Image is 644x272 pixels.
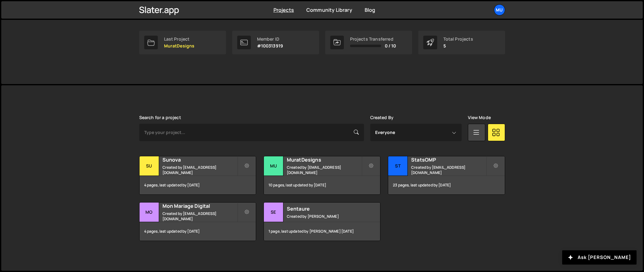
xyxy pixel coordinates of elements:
[257,37,283,42] div: Member ID
[162,165,237,175] small: Created by [EMAIL_ADDRESS][DOMAIN_NAME]
[264,202,380,241] a: Se Sentaure Created by [PERSON_NAME] 1 page, last updated by [PERSON_NAME] [DATE]
[370,115,394,120] label: Created By
[411,165,486,175] small: Created by [EMAIL_ADDRESS][DOMAIN_NAME]
[443,37,473,42] div: Total Projects
[273,7,294,13] a: Projects
[264,156,283,176] div: Mu
[264,203,283,222] div: Se
[264,222,380,241] div: 1 page, last updated by [PERSON_NAME] [DATE]
[562,250,637,265] button: Ask [PERSON_NAME]
[139,156,256,195] a: Su Sunova Created by [EMAIL_ADDRESS][DOMAIN_NAME] 4 pages, last updated by [DATE]
[494,4,505,16] a: Mu
[257,43,283,48] p: #100313919
[139,115,181,120] label: Search for a project
[264,156,380,195] a: Mu MuratDesigns Created by [EMAIL_ADDRESS][DOMAIN_NAME] 10 pages, last updated by [DATE]
[388,176,504,194] div: 23 pages, last updated by [DATE]
[287,205,362,212] h2: Sentaure
[443,43,473,48] p: 5
[468,115,491,120] label: View Mode
[287,214,362,219] small: Created by [PERSON_NAME]
[140,156,159,176] div: Su
[140,222,256,241] div: 4 pages, last updated by [DATE]
[140,176,256,194] div: 4 pages, last updated by [DATE]
[162,203,237,209] h2: Mon Mariage Digital
[164,43,195,48] p: MuratDesigns
[385,43,396,48] span: 0 / 10
[411,156,486,163] h2: StatsOMP
[140,203,159,222] div: Mo
[287,156,362,163] h2: MuratDesigns
[139,202,256,241] a: Mo Mon Mariage Digital Created by [EMAIL_ADDRESS][DOMAIN_NAME] 4 pages, last updated by [DATE]
[164,37,195,42] div: Last Project
[306,7,352,13] a: Community Library
[139,31,226,54] a: Last Project MuratDesigns
[139,124,364,141] input: Type your project...
[365,7,375,13] a: Blog
[162,211,237,221] small: Created by [EMAIL_ADDRESS][DOMAIN_NAME]
[287,165,362,175] small: Created by [EMAIL_ADDRESS][DOMAIN_NAME]
[350,37,396,42] div: Projects Transferred
[264,176,380,194] div: 10 pages, last updated by [DATE]
[162,156,237,163] h2: Sunova
[388,156,408,176] div: St
[388,156,505,195] a: St StatsOMP Created by [EMAIL_ADDRESS][DOMAIN_NAME] 23 pages, last updated by [DATE]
